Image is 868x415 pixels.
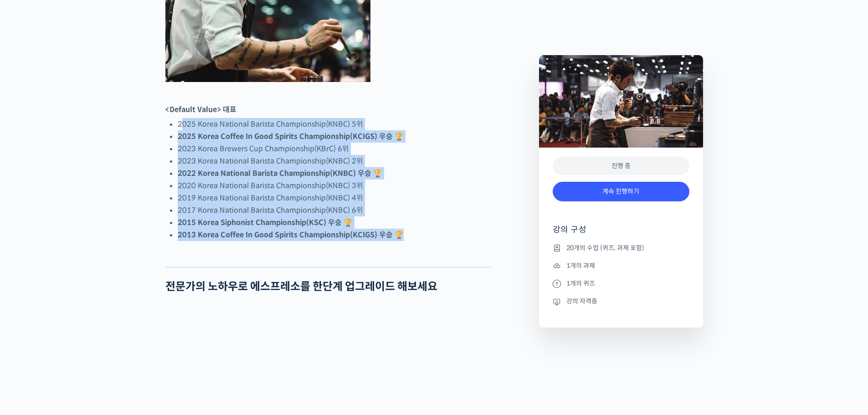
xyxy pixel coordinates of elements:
li: 2020 Korea National Barista Championship(KNBC) 3위 [178,179,491,192]
a: 홈 [3,289,60,312]
li: 2019 Korea National Barista Championship(KNBC) 4위 [178,192,491,204]
li: 2025 Korea National Barista Championship(KNBC) 5위 [178,118,491,130]
li: 1개의 과제 [553,260,689,271]
li: 2023 Korea National Barista Championship(KNBC) 2위 [178,155,491,167]
strong: 2022 Korea National Barista Championship(KNBC) 우승 🏆 [178,169,382,178]
li: 2023 Korea Brewers Cup Championship(KBrC) 6위 [178,143,491,155]
a: 대화 [60,289,118,312]
h4: 강의 구성 [553,224,689,242]
strong: 전문가의 노하우로 에스프레소를 한단계 업그레이드 해보세요 [165,280,437,293]
strong: <Default Value> 대표 [165,105,236,114]
strong: 2013 Korea Coffee In Good Spirits Championship(KCIGS) 우승 🏆 [178,230,404,240]
span: 대화 [83,303,94,310]
strong: 2025 Korea Coffee In Good Spirits Championship(KCIGS) 우승 🏆 [178,132,404,141]
a: 계속 진행하기 [553,182,689,201]
strong: 2015 Korea Siphonist Championship(KSC) 우승 🏆 [178,218,353,227]
li: 2017 Korea National Barista Championship(KNBC) 6위 [178,204,491,216]
li: 1개의 퀴즈 [553,278,689,289]
div: 진행 중 [553,157,689,175]
a: 설정 [118,289,175,312]
li: 20개의 수업 (퀴즈, 과제 포함) [553,242,689,253]
span: 홈 [29,302,34,310]
span: 설정 [141,302,152,310]
li: 강의 자격증 [553,296,689,307]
